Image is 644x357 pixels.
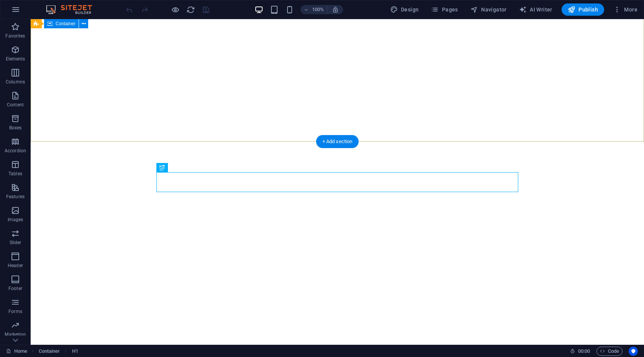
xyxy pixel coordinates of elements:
button: More [610,3,641,16]
p: Content [7,102,24,108]
img: Editor Logo [44,5,102,14]
span: Publish [568,6,598,13]
span: Navigator [470,6,507,13]
i: Reload page [186,5,195,14]
span: Pages [431,6,458,13]
p: Boxes [9,125,22,131]
span: Click to select. Double-click to edit [72,347,78,356]
button: Navigator [467,3,510,16]
p: Marketing [5,331,26,337]
span: : [583,348,585,354]
i: On resize automatically adjust zoom level to fit chosen device. [332,6,339,13]
p: Slider [10,240,21,246]
button: Usercentrics [629,347,638,356]
span: More [613,6,637,13]
p: Columns [6,79,25,85]
p: Elements [6,56,25,62]
button: Code [596,347,623,356]
button: Click here to leave preview mode and continue editing [171,5,180,14]
p: Favorites [5,33,25,39]
span: 00 00 [578,347,590,356]
h6: 100% [312,5,324,14]
button: reload [186,5,195,14]
span: Click to select. Double-click to edit [39,347,60,356]
p: Accordion [5,148,26,154]
button: 100% [301,5,328,14]
p: Footer [8,285,22,292]
button: AI Writer [516,3,555,16]
button: Publish [562,3,604,16]
button: Pages [428,3,461,16]
p: Header [8,262,23,269]
a: Click to cancel selection. Double-click to open Pages [6,347,27,356]
span: Code [600,347,619,356]
h6: Session time [570,347,590,356]
span: Container [56,21,76,26]
p: Images [8,217,23,223]
span: Design [390,6,419,13]
nav: breadcrumb [39,347,78,356]
div: + Add section [316,135,359,148]
span: AI Writer [519,6,552,13]
p: Features [6,194,25,200]
p: Forms [8,308,22,315]
button: Design [387,3,422,16]
p: Tables [8,171,22,177]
